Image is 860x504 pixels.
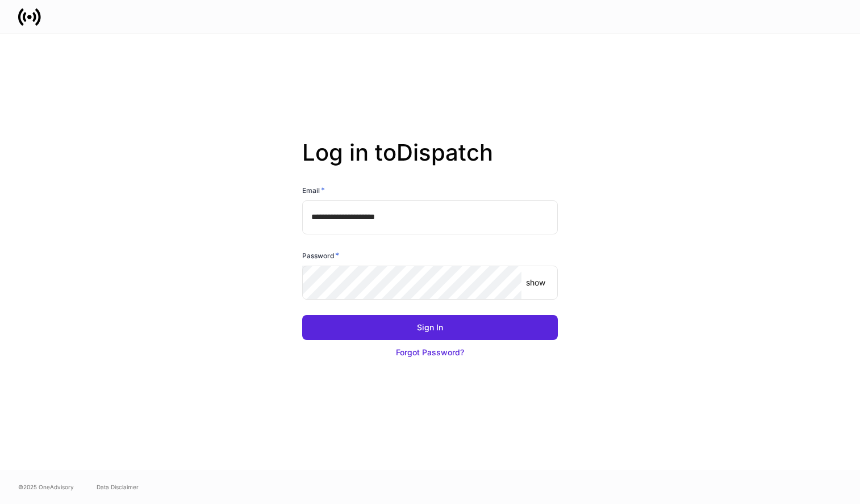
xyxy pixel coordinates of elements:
[302,315,558,340] button: Sign In
[302,340,558,365] button: Forgot Password?
[302,139,558,184] h2: Log in to Dispatch
[302,250,339,261] h6: Password
[302,184,325,196] h6: Email
[97,482,139,492] a: Data Disclaimer
[526,277,545,288] p: show
[396,347,464,358] div: Forgot Password?
[417,322,443,333] div: Sign In
[18,482,74,492] span: © 2025 OneAdvisory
